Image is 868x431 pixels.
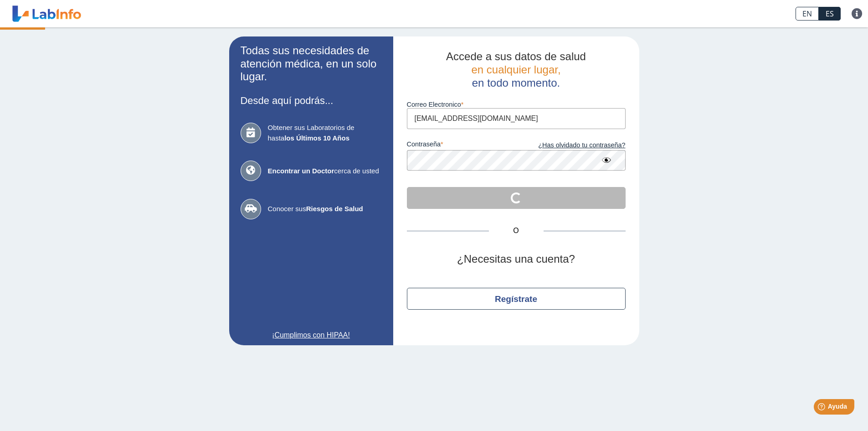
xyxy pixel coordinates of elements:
a: ES [819,7,841,21]
span: cerca de usted [268,166,382,177]
h2: Todas sus necesidades de atención médica, en un solo lugar. [241,44,382,83]
label: contraseña [407,140,516,151]
a: EN [796,7,819,21]
span: Obtener sus Laboratorios de hasta [268,123,382,143]
span: O [489,225,544,236]
h2: ¿Necesitas una cuenta? [407,253,626,266]
a: ¡Cumplimos con HIPAA! [241,330,382,341]
span: Conocer sus [268,204,382,214]
button: Regístrate [407,288,626,310]
b: los Últimos 10 Años [284,134,349,142]
h3: Desde aquí podrás... [241,95,382,106]
span: en todo momento. [472,77,560,89]
span: en cualquier lugar, [471,63,560,76]
iframe: Help widget launcher [787,395,858,421]
b: Riesgos de Salud [306,205,363,213]
label: Correo Electronico [407,101,626,108]
b: Encontrar un Doctor [268,167,334,175]
span: Accede a sus datos de salud [446,50,586,62]
a: ¿Has olvidado tu contraseña? [516,140,626,151]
